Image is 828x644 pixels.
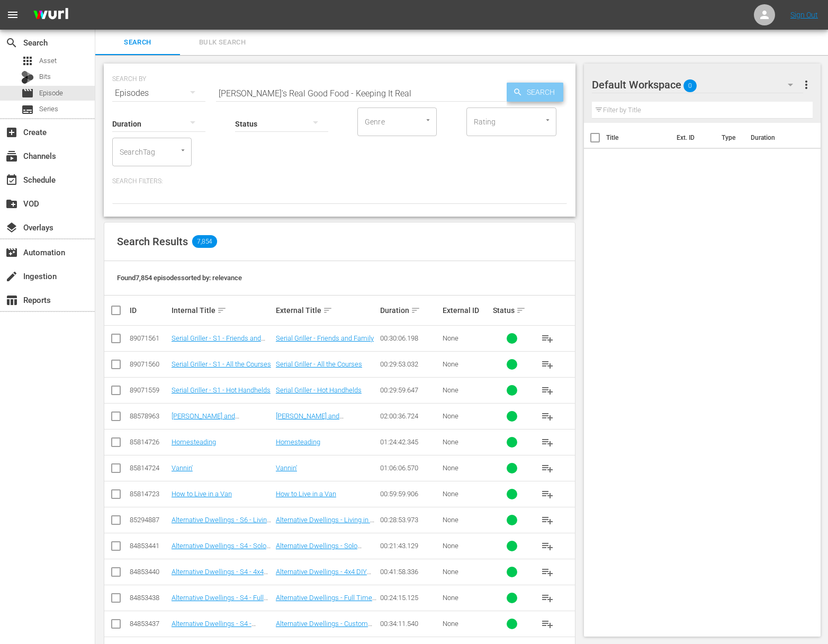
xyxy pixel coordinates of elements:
[172,490,232,498] a: How to Live in a Van
[535,352,560,377] button: playlist_add
[172,412,239,428] a: [PERSON_NAME] and [PERSON_NAME]
[130,412,168,420] div: 88578963
[683,75,697,97] span: 0
[541,384,554,397] span: playlist_add
[5,174,18,186] span: Schedule
[535,404,560,429] button: playlist_add
[443,620,490,628] div: None
[276,438,320,446] a: Homesteading
[172,516,271,540] a: Alternative Dwellings - S6 - Living in a Lifted Chevy Express DIY Camper for Four Years.
[443,464,490,472] div: None
[790,11,818,19] a: Sign Out
[172,360,271,368] a: Serial Griller - S1 - All the Courses
[493,304,532,317] div: Status
[39,88,63,99] span: Episode
[535,559,560,585] button: playlist_add
[541,514,554,526] span: playlist_add
[21,87,34,100] span: Episode
[443,438,490,446] div: None
[130,464,168,472] div: 85814724
[172,620,265,643] a: Alternative Dwellings - S4 - Custom High Tech Sprinter Van Conversion
[276,464,297,472] a: Vannin'
[276,490,336,498] a: How to Live in a Van
[535,611,560,637] button: playlist_add
[276,386,362,394] a: Serial Griller - Hot Handhelds
[541,410,554,423] span: playlist_add
[380,438,439,446] div: 01:24:42.345
[323,306,332,315] span: sort
[130,594,168,602] div: 84853438
[380,360,439,368] div: 00:29:53.032
[443,568,490,576] div: None
[443,516,490,524] div: None
[172,386,271,394] a: Serial Griller - S1 - Hot Handhelds
[102,37,174,49] span: Search
[507,83,563,102] button: Search
[112,177,567,186] p: Search Filters:
[516,306,526,315] span: sort
[276,304,377,317] div: External Title
[130,386,168,394] div: 89071559
[380,516,439,524] div: 00:28:53.973
[541,540,554,552] span: playlist_add
[186,37,258,49] span: Bulk Search
[535,430,560,455] button: playlist_add
[535,481,560,507] button: playlist_add
[380,568,439,576] div: 00:41:58.336
[443,360,490,368] div: None
[443,594,490,602] div: None
[21,103,34,116] span: Series
[39,71,51,82] span: Bits
[443,334,490,342] div: None
[112,78,205,108] div: Episodes
[130,360,168,368] div: 89071560
[541,358,554,371] span: playlist_add
[39,56,57,66] span: Asset
[172,542,273,566] a: Alternative Dwellings - S4 - Solo [DEMOGRAPHIC_DATA] Living in a Van for 2 Years with a Cat
[5,37,18,49] span: Search
[535,533,560,559] button: playlist_add
[744,123,808,153] th: Duration
[172,334,265,350] a: Serial Griller - S1 - Friends and Family
[130,306,168,315] div: ID
[39,104,58,114] span: Series
[380,464,439,472] div: 01:06:06.570
[670,123,716,153] th: Ext. ID
[541,592,554,604] span: playlist_add
[25,3,76,28] img: ans4CAIJ8jUAAAAAAAAAAAAAAAAAAAAAAAAgQb4GAAAAAAAAAAAAAAAAAAAAAAAAJMjXAAAAAAAAAAAAAAAAAAAAAAAAgAT5G...
[276,542,377,566] a: Alternative Dwellings - Solo [DEMOGRAPHIC_DATA] Living in a Van for 2 Years with a Cat
[380,490,439,498] div: 00:59:59.906
[380,412,439,420] div: 02:00:36.724
[5,221,18,234] span: Overlays
[130,542,168,550] div: 84853441
[276,620,372,643] a: Alternative Dwellings - Custom High Tech Sprinter Van Conversion
[130,516,168,524] div: 85294887
[543,115,553,125] button: Open
[541,488,554,500] span: playlist_add
[541,566,554,578] span: playlist_add
[172,438,216,446] a: Homesteading
[276,568,373,592] a: Alternative Dwellings - 4x4 DIY Stealth Sprinter Van with Heated Floors and Bathroom!
[5,270,18,283] span: Ingestion
[800,72,813,97] button: more_vert
[380,334,439,342] div: 00:30:06.198
[535,507,560,533] button: playlist_add
[523,83,563,102] span: Search
[715,123,744,153] th: Type
[535,455,560,481] button: playlist_add
[443,386,490,394] div: None
[5,126,18,139] span: Create
[5,246,18,259] span: Automation
[541,618,554,630] span: playlist_add
[380,594,439,602] div: 00:24:15.125
[178,145,188,155] button: Open
[443,306,490,315] div: External ID
[117,274,242,282] span: Found 7,854 episodes sorted by: relevance
[130,568,168,576] div: 84853440
[541,462,554,475] span: playlist_add
[21,71,34,84] div: Bits
[541,436,554,449] span: playlist_add
[276,516,375,540] a: Alternative Dwellings - Living in a Lifted Chevy Express DIY Camper for Four Years.
[217,306,227,315] span: sort
[443,412,490,420] div: None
